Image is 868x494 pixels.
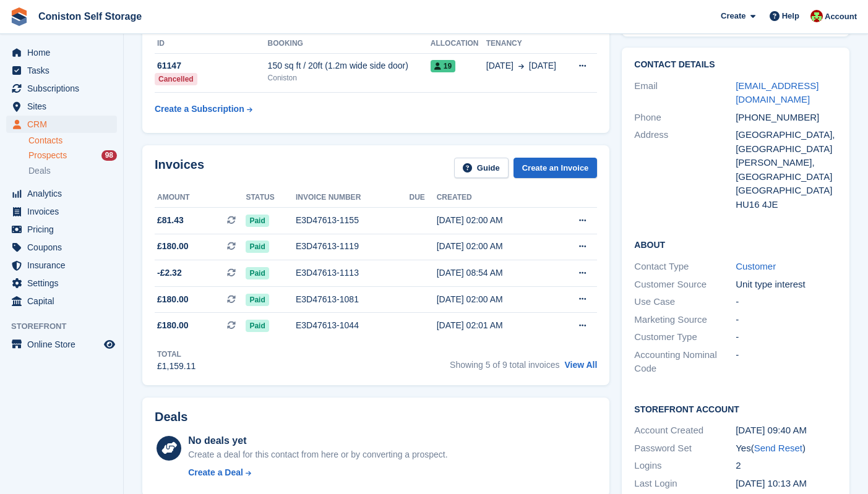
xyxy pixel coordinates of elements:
img: stora-icon-8386f47178a22dfd0bd8f6a31ec36ba5ce8667c1dd55bd0f319d3a0aa187defe.svg [10,7,28,26]
span: Home [27,44,101,61]
a: Coniston Self Storage [33,6,147,27]
div: £1,159.11 [157,360,196,373]
span: Storefront [11,320,123,333]
div: Accounting Nominal Code [634,348,736,376]
a: Create a Deal [188,466,447,479]
a: menu [6,221,117,238]
span: Showing 5 of 9 total invoices [450,360,559,370]
th: Created [437,188,552,208]
div: 2 [736,459,837,473]
span: Capital [27,292,101,310]
span: Invoices [27,203,101,220]
div: [DATE] 08:54 AM [437,266,552,279]
div: 150 sq ft / 20ft (1.2m wide side door) [268,59,431,72]
div: Marketing Source [634,313,736,327]
span: Insurance [27,257,101,274]
div: [PERSON_NAME], [GEOGRAPHIC_DATA] [736,156,837,184]
a: menu [6,116,117,133]
div: E3D47613-1119 [296,240,410,253]
div: Yes [736,441,837,456]
div: [GEOGRAPHIC_DATA] [736,184,837,198]
a: menu [6,292,117,310]
span: Paid [246,267,269,279]
time: 2024-11-19 10:13:57 UTC [736,478,807,488]
a: Guide [454,158,509,178]
div: Address [634,128,736,211]
div: E3D47613-1155 [296,214,410,227]
a: menu [6,257,117,274]
th: Amount [155,188,246,208]
th: Due [410,188,437,208]
div: [GEOGRAPHIC_DATA], [GEOGRAPHIC_DATA] [736,128,837,156]
div: Customer Source [634,278,736,292]
span: Sites [27,98,101,115]
span: £180.00 [157,319,189,332]
div: Coniston [268,72,431,83]
a: Customer [736,261,776,271]
span: [DATE] [529,59,556,72]
div: Account Created [634,424,736,438]
span: Paid [246,241,269,253]
div: Unit type interest [736,278,837,292]
span: £81.43 [157,214,184,227]
div: Contact Type [634,260,736,274]
div: E3D47613-1113 [296,266,410,279]
th: Status [246,188,296,208]
span: -£2.32 [157,266,182,279]
span: Deals [28,165,51,177]
span: ( ) [751,443,806,453]
div: E3D47613-1081 [296,293,410,306]
a: Send Reset [754,443,802,453]
div: [DATE] 09:40 AM [736,424,837,438]
a: menu [6,203,117,220]
div: Create a Subscription [155,103,244,116]
span: Paid [246,294,269,306]
a: menu [6,98,117,115]
span: Online Store [27,336,101,353]
span: 19 [431,60,455,72]
span: Paid [246,215,269,227]
div: Create a Deal [188,466,243,479]
div: Logins [634,459,736,473]
a: menu [6,185,117,202]
span: Tasks [27,62,101,79]
a: Contacts [28,135,117,147]
div: Email [634,79,736,107]
div: - [736,330,837,344]
div: No deals yet [188,433,447,448]
a: menu [6,336,117,353]
a: View All [564,360,597,370]
div: E3D47613-1044 [296,319,410,332]
a: menu [6,62,117,79]
a: menu [6,80,117,97]
h2: About [634,238,837,250]
a: menu [6,275,117,292]
span: [DATE] [486,59,513,72]
div: Create a deal for this contact from here or by converting a prospect. [188,448,447,461]
span: CRM [27,116,101,133]
span: Create [721,10,746,22]
th: Invoice number [296,188,410,208]
h2: Storefront Account [634,402,837,415]
h2: Contact Details [634,60,837,70]
div: [DATE] 02:00 AM [437,240,552,253]
div: Total [157,349,196,360]
div: HU16 4JE [736,198,837,212]
th: Allocation [431,34,486,54]
div: Password Set [634,441,736,456]
div: [DATE] 02:00 AM [437,293,552,306]
div: Last Login [634,477,736,491]
div: 61147 [155,59,268,72]
span: Help [782,10,799,22]
th: ID [155,34,268,54]
span: Prospects [28,150,67,161]
div: Cancelled [155,73,197,85]
span: Coupons [27,239,101,256]
div: - [736,313,837,327]
h2: Invoices [155,158,204,178]
h2: Deals [155,410,187,424]
a: Create an Invoice [513,158,598,178]
a: Preview store [102,337,117,352]
span: Pricing [27,221,101,238]
div: [DATE] 02:01 AM [437,319,552,332]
